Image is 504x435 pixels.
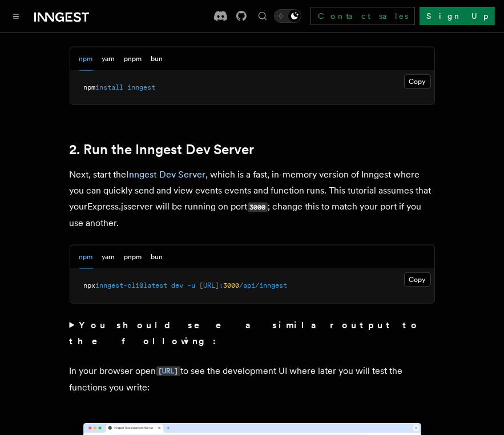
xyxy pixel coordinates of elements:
[404,74,431,89] button: Copy
[311,7,415,25] a: Contact sales
[102,47,115,71] button: yarn
[188,281,196,289] span: -u
[224,281,240,289] span: 3000
[70,167,435,231] p: Next, start the , which is a fast, in-memory version of Inngest where you can quickly send and vi...
[172,281,184,289] span: dev
[156,365,180,376] a: [URL]
[96,83,124,91] span: install
[274,9,301,23] button: Toggle dark mode
[128,83,156,91] span: inngest
[84,281,96,289] span: npx
[156,366,180,376] code: [URL]
[248,203,268,212] code: 3000
[127,169,206,180] a: Inngest Dev Server
[404,272,431,287] button: Copy
[256,9,269,23] button: Find something...
[240,281,288,289] span: /api/inngest
[124,47,142,71] button: pnpm
[102,245,115,269] button: yarn
[9,9,23,23] button: Toggle navigation
[124,245,142,269] button: pnpm
[70,317,435,349] summary: You should see a similar output to the following:
[151,47,163,71] button: bun
[200,281,224,289] span: [URL]:
[84,83,96,91] span: npm
[70,320,421,347] strong: You should see a similar output to the following:
[70,142,255,158] a: 2. Run the Inngest Dev Server
[96,281,168,289] span: inngest-cli@latest
[79,47,93,71] button: npm
[79,245,93,269] button: npm
[151,245,163,269] button: bun
[70,363,435,396] p: In your browser open to see the development UI where later you will test the functions you write:
[420,7,495,25] a: Sign Up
